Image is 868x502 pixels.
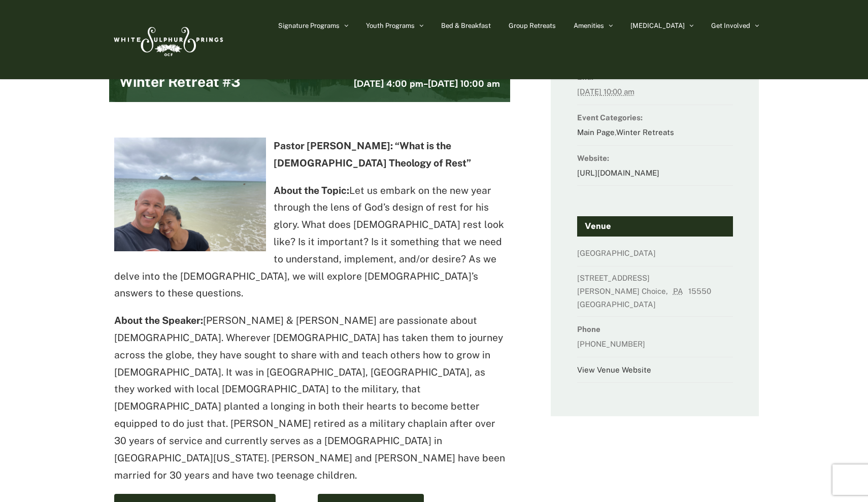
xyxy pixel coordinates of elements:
span: [DATE] 10:00 am [428,78,500,89]
span: Youth Programs [366,22,415,29]
abbr: Pennsylvania [673,287,686,295]
a: View Venue Website [577,365,651,374]
span: , [666,287,671,295]
p: [PERSON_NAME] & [PERSON_NAME] are passionate about [DEMOGRAPHIC_DATA]. Wherever [DEMOGRAPHIC_DATA... [114,312,505,484]
strong: About the Topic: [274,185,349,196]
span: [DATE] 4:00 pm [354,78,423,89]
h2: Winter Retreat #3 [119,74,241,94]
span: Bed & Breakfast [441,22,491,29]
span: [PERSON_NAME] Choice [577,287,666,295]
p: Let us embark on the new year through the lens of God’s design of rest for his glory. What does [... [114,182,505,303]
span: 15550 [688,287,714,295]
a: Winter Retreats [616,128,674,137]
h4: Venue [577,216,733,237]
strong: About the Speaker: [114,315,203,326]
a: [URL][DOMAIN_NAME] [577,169,659,177]
span: Group Retreats [509,22,556,29]
h3: - [354,77,500,91]
span: Signature Programs [278,22,340,29]
span: [MEDICAL_DATA] [630,22,685,29]
span: Get Involved [711,22,750,29]
span: [GEOGRAPHIC_DATA] [577,300,659,309]
span: [STREET_ADDRESS] [577,274,650,282]
dt: Website: [577,151,733,165]
a: Main Page [577,128,615,137]
dd: , [577,125,733,145]
strong: Pastor [PERSON_NAME]: “What is the [DEMOGRAPHIC_DATA] Theology of Rest” [274,140,471,169]
abbr: 2026-01-02 [577,87,635,96]
span: Amenities [574,22,604,29]
dt: Phone [577,322,733,337]
img: White Sulphur Springs Logo [109,16,226,63]
dt: Event Categories: [577,110,733,125]
dd: [GEOGRAPHIC_DATA] [577,246,733,266]
dd: [PHONE_NUMBER] [577,337,733,357]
